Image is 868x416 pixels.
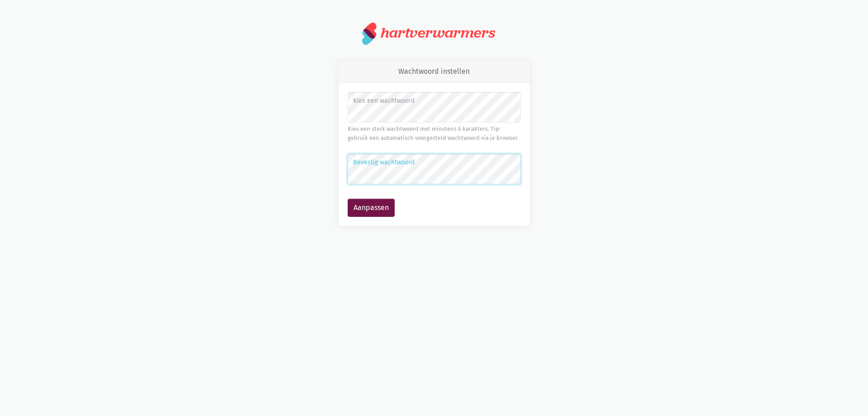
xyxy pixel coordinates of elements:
[339,60,530,83] div: Wachtwoord instellen
[353,158,514,167] label: Bevestig wachtwoord
[348,124,521,143] div: Kies een sterk wachtwoord met minstens 6 karakters. Tip: gebruik een automatisch voorgesteld wach...
[381,24,495,41] div: hartverwarmers
[362,22,377,45] img: logo.svg
[348,199,395,217] button: Aanpassen
[348,92,521,217] form: Wachtwoord instellen
[353,96,514,106] label: Kies een wachtwoord
[362,22,506,45] a: hartverwarmers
